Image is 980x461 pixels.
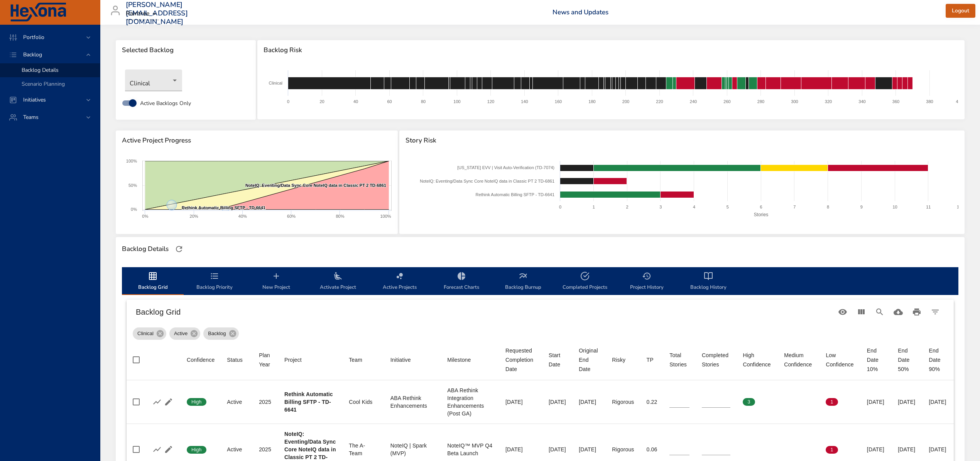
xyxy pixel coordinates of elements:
span: Backlog History [682,271,735,292]
div: Raintree [126,8,159,20]
div: NoteIQ | Spark (MVP) [390,442,435,457]
div: Active [227,446,247,453]
div: Start Date [549,351,566,369]
div: Clinical [133,327,166,340]
span: 0 [784,446,796,453]
text: 360 [892,99,899,104]
div: Sort [646,355,653,364]
span: Active Backlogs Only [140,99,191,107]
div: 2025 [259,398,272,406]
text: 6 [760,205,762,209]
text: [US_STATE] EVV | Visit Auto-Verification (TD-7074) [457,165,554,170]
h3: [PERSON_NAME][EMAIL_ADDRESS][DOMAIN_NAME] [126,1,188,26]
text: NoteIQ: Eventing/Data Sync Core NoteIQ data in Classic PT 2 TD-6861 [245,183,386,188]
div: Sort [743,351,772,369]
text: 300 [791,99,798,104]
a: News and Updates [553,8,608,17]
div: [DATE] [505,398,536,406]
span: Logout [952,6,969,16]
text: 0% [131,207,137,212]
div: Sort [447,355,471,364]
span: Status [227,355,247,364]
text: 5 [726,205,728,209]
span: Original End Date [579,346,600,374]
div: [DATE] [579,446,600,453]
div: ABA Rethink Enhancements [390,394,435,410]
text: Clinical [269,81,282,85]
div: Table Toolbar [127,300,954,324]
button: Standard Views [833,303,852,321]
div: Backlog Details [120,243,171,255]
span: Team [349,355,378,364]
div: [DATE] [898,446,916,453]
text: 3 [659,205,662,209]
div: [DATE] [898,398,916,406]
div: Active [169,327,200,340]
text: 260 [724,99,731,104]
span: Backlog Grid [127,271,179,292]
div: Sort [284,355,302,364]
text: Stories [754,212,768,217]
button: Filter Table [926,303,945,321]
text: 0 [287,99,289,104]
div: Total Stories [669,351,689,369]
span: Scenario Planning [22,80,65,88]
div: Confidence [187,355,215,364]
text: Rethink Automatic Billing SFTP - TD-6641 [475,192,554,197]
span: 0 [784,398,796,405]
text: 20 [320,99,324,104]
div: End Date 90% [929,346,948,374]
text: Rethink Automatic Billing SFTP - TD-6641 [182,205,265,210]
div: TP [646,355,653,364]
span: Backlog Details [22,66,59,74]
button: Show Burnup [151,444,163,455]
span: Initiatives [17,96,52,103]
div: Sort [669,351,689,369]
div: Cool Kids [349,398,378,406]
div: Sort [259,351,272,369]
text: 280 [757,99,764,104]
text: 140 [521,99,528,104]
text: 200 [622,99,629,104]
span: Portfolio [17,34,51,41]
div: Team [349,355,362,364]
text: 0 [559,205,561,209]
text: 220 [656,99,663,104]
span: Plan Year [259,351,272,369]
span: 3 [743,398,755,405]
text: 80 [421,99,426,104]
div: [DATE] [929,398,948,406]
div: [DATE] [867,446,885,453]
text: 340 [859,99,866,104]
div: [DATE] [549,446,566,453]
text: 180 [589,99,596,104]
text: 100 [454,99,461,104]
h6: Backlog Grid [136,306,833,318]
text: 0% [142,214,148,219]
span: Requested Completion Date [505,346,536,374]
button: View Columns [852,303,870,321]
div: [DATE] [929,446,948,453]
button: Refresh Page [173,243,185,255]
text: 380 [926,99,933,104]
span: Low Confidence [826,351,854,369]
div: Sort [702,351,730,369]
text: 7 [793,205,796,209]
div: The A-Team [349,442,378,457]
text: 8 [827,205,829,209]
text: 60% [287,214,296,219]
text: 120 [487,99,494,104]
text: 40 [353,99,358,104]
div: Status [227,355,243,364]
span: Backlog Burnup [497,271,549,292]
button: Search [870,303,889,321]
span: Forecast Charts [435,271,488,292]
text: 10 [892,205,897,209]
span: Milestone [447,355,493,364]
div: Sort [349,355,362,364]
text: 160 [555,99,562,104]
div: [DATE] [505,446,536,453]
img: Hexona [9,3,67,22]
